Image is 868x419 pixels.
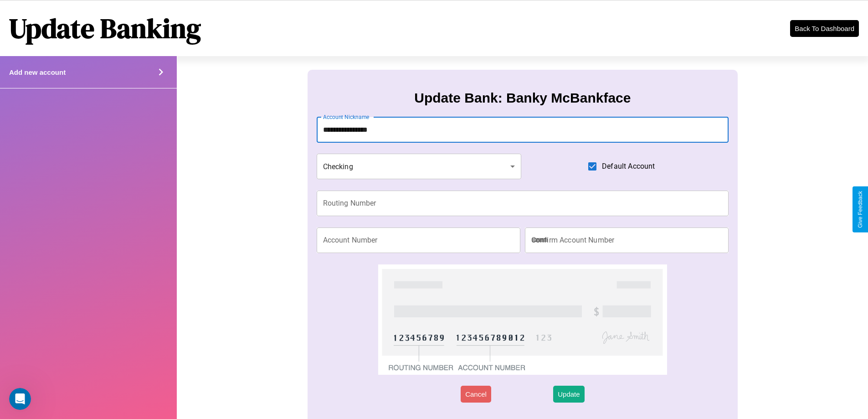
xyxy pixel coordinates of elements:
img: check [378,264,667,375]
button: Back To Dashboard [790,20,859,37]
iframe: Intercom live chat [9,388,31,410]
label: Account Nickname [323,113,370,121]
button: Cancel [461,386,491,403]
div: Checking [317,154,522,179]
div: Give Feedback [857,191,863,228]
h4: Add new account [9,68,66,76]
h3: Update Bank: Banky McBankface [414,90,631,106]
button: Update [553,386,584,403]
h1: Update Banking [9,10,201,47]
span: Default Account [602,161,655,172]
